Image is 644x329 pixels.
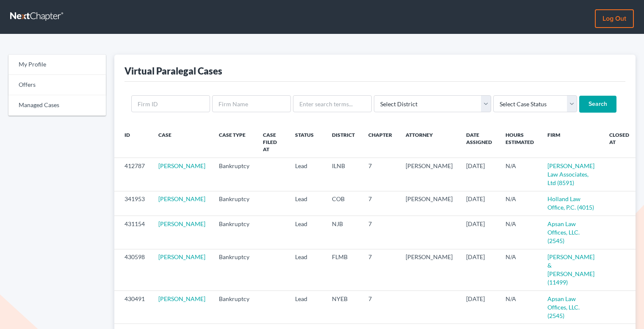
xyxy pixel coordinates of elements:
[547,195,594,211] a: Holland Law Office, P.C. (4015)
[362,191,399,216] td: 7
[541,126,603,158] th: Firm
[288,158,325,191] td: Lead
[499,191,541,216] td: N/A
[212,158,256,191] td: Bankruptcy
[288,291,325,324] td: Lead
[212,126,256,158] th: Case Type
[499,126,541,158] th: Hours Estimated
[325,216,362,249] td: NJB
[288,126,325,158] th: Status
[399,191,459,216] td: [PERSON_NAME]
[325,291,362,324] td: NYEB
[499,291,541,324] td: N/A
[459,126,499,158] th: Date Assigned
[325,158,362,191] td: ILNB
[499,216,541,249] td: N/A
[114,216,152,249] td: 431154
[8,55,106,75] a: My Profile
[288,249,325,290] td: Lead
[362,158,399,191] td: 7
[212,191,256,216] td: Bankruptcy
[595,9,634,28] a: Log out
[212,216,256,249] td: Bankruptcy
[579,96,616,113] input: Search
[499,158,541,191] td: N/A
[293,95,372,112] input: Enter search terms...
[114,291,152,324] td: 430491
[459,291,499,324] td: [DATE]
[399,126,459,158] th: Attorney
[8,95,106,116] a: Managed Cases
[212,291,256,324] td: Bankruptcy
[399,249,459,290] td: [PERSON_NAME]
[325,191,362,216] td: COB
[547,295,580,319] a: Apsan Law Offices, LLC. (2545)
[325,249,362,290] td: FLMB
[131,95,210,112] input: Firm ID
[459,158,499,191] td: [DATE]
[547,162,594,186] a: [PERSON_NAME] Law Associates, Ltd (8591)
[158,162,205,169] a: [PERSON_NAME]
[212,95,291,112] input: Firm Name
[114,126,152,158] th: ID
[547,253,594,286] a: [PERSON_NAME] & [PERSON_NAME] (11499)
[459,191,499,216] td: [DATE]
[124,65,222,77] div: Virtual Paralegal Cases
[288,191,325,216] td: Lead
[158,195,205,202] a: [PERSON_NAME]
[8,75,106,95] a: Offers
[362,291,399,324] td: 7
[459,216,499,249] td: [DATE]
[362,249,399,290] td: 7
[399,158,459,191] td: [PERSON_NAME]
[288,216,325,249] td: Lead
[459,249,499,290] td: [DATE]
[114,158,152,191] td: 412787
[325,126,362,158] th: District
[547,220,580,244] a: Apsan Law Offices, LLC. (2545)
[603,126,636,158] th: Closed at
[256,126,288,158] th: Case Filed At
[362,216,399,249] td: 7
[152,126,212,158] th: Case
[114,249,152,290] td: 430598
[158,295,205,302] a: [PERSON_NAME]
[499,249,541,290] td: N/A
[362,126,399,158] th: Chapter
[212,249,256,290] td: Bankruptcy
[158,253,205,260] a: [PERSON_NAME]
[158,220,205,227] a: [PERSON_NAME]
[114,191,152,216] td: 341953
